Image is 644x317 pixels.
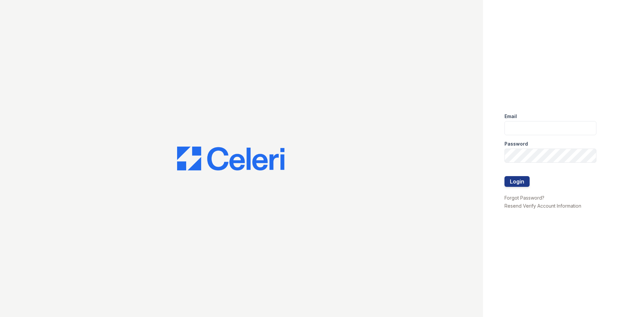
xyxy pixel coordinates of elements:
[177,147,284,171] img: CE_Logo_Blue-a8612792a0a2168367f1c8372b55b34899dd931a85d93a1a3d3e32e68fde9ad4.png
[504,141,528,147] label: Password
[504,113,517,120] label: Email
[504,176,530,187] button: Login
[504,195,544,201] a: Forgot Password?
[504,203,581,209] a: Resend Verify Account Information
